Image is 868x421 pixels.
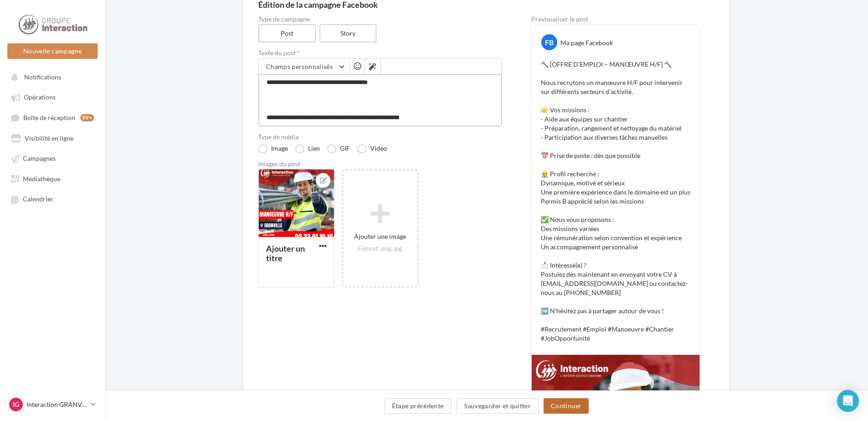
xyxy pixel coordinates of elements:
[258,24,316,42] label: Post
[13,400,19,409] span: IG
[258,134,502,140] label: Type de média
[327,144,350,153] label: GIF
[266,243,305,263] div: Ajouter un titre
[544,398,589,414] button: Continuer
[384,398,452,414] button: Étape précédente
[560,38,613,47] div: Ma page Facebook
[7,43,98,59] button: Nouvelle campagne
[26,400,87,409] p: Interaction GRANVILLE
[319,24,377,42] label: Story
[25,134,73,142] span: Visibilité en ligne
[23,114,75,121] span: Boîte de réception
[456,398,539,414] button: Sauvegarder et quitter
[357,144,387,153] label: Vidéo
[541,34,557,50] div: FB
[5,130,99,146] a: Visibilité en ligne
[80,114,94,121] div: 99+
[23,175,60,183] span: Médiathèque
[531,16,700,22] div: Prévisualiser le post
[837,390,859,412] div: Open Intercom Messenger
[23,195,53,203] span: Calendrier
[295,144,320,153] label: Lien
[541,60,690,343] p: 🔨 [OFFRE D’EMPLOI – MANŒUVRE H/F] 🔨 Nous recrutons un manœuvre H/F pour intervenir sur différents...
[5,68,96,85] button: Notifications
[5,109,99,126] a: Boîte de réception99+
[5,190,99,207] a: Calendrier
[258,0,715,9] div: Édition de la campagne Facebook
[24,73,61,81] span: Notifications
[24,94,56,101] span: Opérations
[259,59,350,74] button: Champs personnalisés
[258,144,288,153] label: Image
[23,155,56,163] span: Campagnes
[266,63,333,70] span: Champs personnalisés
[258,161,502,167] div: Images du post
[5,150,99,166] a: Campagnes
[258,16,502,22] label: Type de campagne
[5,89,99,105] a: Opérations
[5,170,99,187] a: Médiathèque
[7,396,98,413] a: IG Interaction GRANVILLE
[258,50,502,56] label: Texte du post *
